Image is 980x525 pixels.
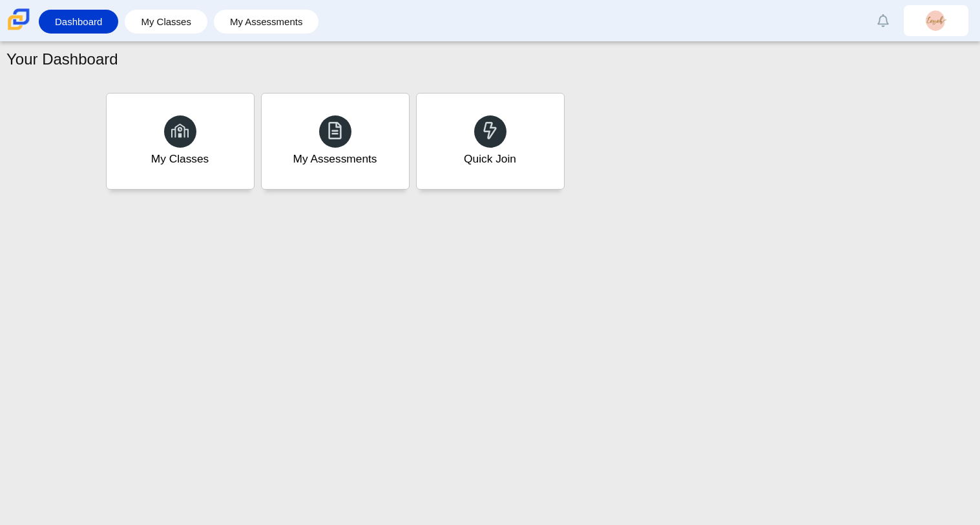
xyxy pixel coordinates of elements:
h1: Your Dashboard [6,48,118,70]
a: Dashboard [45,10,112,34]
img: Carmen School of Science & Technology [5,6,32,33]
div: Quick Join [464,151,516,167]
a: My Classes [131,10,201,34]
a: Quick Join [416,93,565,190]
div: My Assessments [293,151,377,167]
a: sharlayah.dyson.QXYnXQ [904,5,968,36]
a: My Classes [106,93,255,190]
img: sharlayah.dyson.QXYnXQ [926,10,946,31]
a: Carmen School of Science & Technology [5,24,32,35]
a: My Assessments [220,10,313,34]
a: Alerts [869,6,897,35]
a: My Assessments [261,93,410,190]
div: My Classes [151,151,209,167]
